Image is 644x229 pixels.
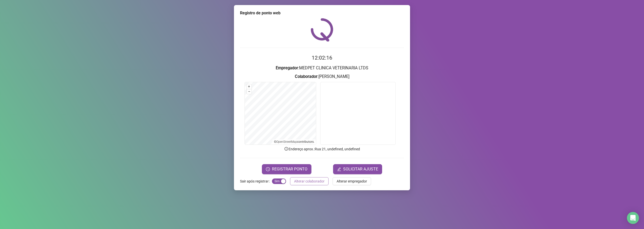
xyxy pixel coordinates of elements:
[272,166,307,172] span: REGISTRAR PONTO
[337,167,341,171] span: edit
[295,74,317,79] strong: Colaborador
[262,164,311,174] button: REGISTRAR PONTO
[240,73,404,80] h3: : [PERSON_NAME]
[343,166,378,172] span: SOLICITAR AJUSTE
[337,178,367,184] span: Alterar empregador
[240,146,404,152] p: Endereço aprox. : Rua 21, undefined, undefined
[311,18,333,41] img: QRPoint
[266,167,270,171] span: clock-circle
[240,177,272,185] label: Sair após registrar
[240,65,404,71] h3: : MEDPET CLINICA VETERINARIA LTDS
[247,84,252,89] button: +
[240,10,404,16] div: Registro de ponto web
[276,140,297,144] a: OpenStreetMap
[290,177,329,185] button: Alterar colaborador
[627,212,639,224] div: Open Intercom Messenger
[312,55,332,61] time: 12:02:16
[284,147,289,151] span: info-circle
[276,66,298,70] strong: Empregador
[247,89,252,94] button: –
[333,177,371,185] button: Alterar empregador
[274,140,314,144] li: © contributors.
[333,164,382,174] button: editSOLICITAR AJUSTE
[294,178,325,184] span: Alterar colaborador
